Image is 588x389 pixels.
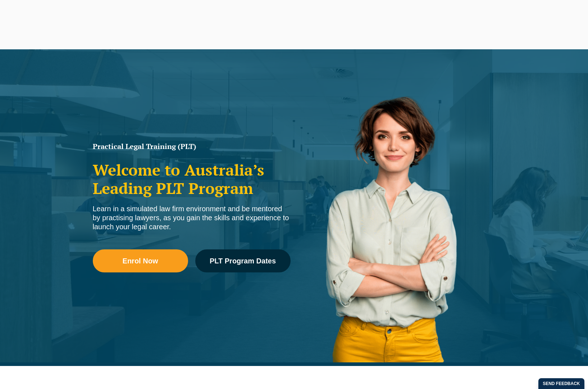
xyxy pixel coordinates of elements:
[195,249,291,272] a: PLT Program Dates
[93,204,291,231] div: Learn in a simulated law firm environment and be mentored by practising lawyers, as you gain the ...
[210,257,276,264] span: PLT Program Dates
[93,161,291,197] h2: Welcome to Australia’s Leading PLT Program
[93,143,291,150] h1: Practical Legal Training (PLT)
[123,257,158,264] span: Enrol Now
[93,249,188,272] a: Enrol Now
